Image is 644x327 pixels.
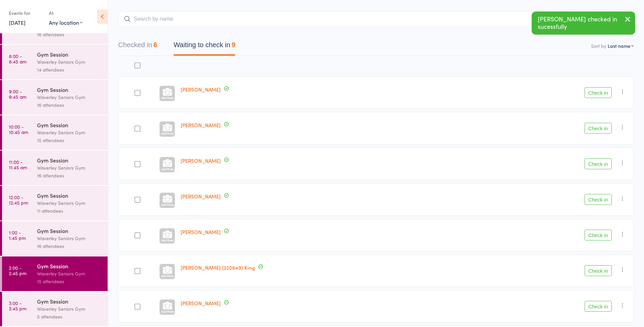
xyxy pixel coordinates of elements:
button: Check in [585,230,612,241]
div: Gym Session [37,121,102,129]
div: Waverley Seniors Gym [37,199,102,207]
div: 6 [153,41,157,49]
div: Last name [608,42,630,49]
div: Any location [49,19,82,26]
button: Checked in6 [118,38,157,56]
button: Check in [585,265,612,276]
a: 10:00 -10:45 amGym SessionWaverley Seniors Gym15 attendees [2,115,108,150]
a: [PERSON_NAME] [181,121,221,129]
div: Events for [9,7,42,19]
time: 8:00 - 8:45 am [9,53,26,64]
div: Waverley Seniors Gym [37,305,102,313]
div: 15 attendees [37,136,102,144]
button: Waiting to check in9 [173,38,235,56]
a: [PERSON_NAME] [181,157,221,164]
a: 11:00 -11:45 amGym SessionWaverley Seniors Gym16 attendees [2,151,108,185]
div: 16 attendees [37,31,102,38]
div: Waverley Seniors Gym [37,234,102,242]
a: 9:00 -9:45 amGym SessionWaverley Seniors Gym16 attendees [2,80,108,115]
div: 16 attendees [37,242,102,250]
a: [PERSON_NAME] [181,228,221,235]
input: Search by name [118,11,566,27]
a: [PERSON_NAME] [181,193,221,200]
div: Waverley Seniors Gym [37,270,102,277]
div: 5 attendees [37,313,102,321]
button: Check in [585,301,612,312]
div: Gym Session [37,262,102,270]
time: 12:00 - 12:45 pm [9,194,28,205]
button: Check in [585,194,612,205]
button: Check in [585,123,612,134]
div: 9 [232,41,235,49]
label: Sort by [591,42,606,49]
div: 15 attendees [37,277,102,285]
div: 11 attendees [37,207,102,215]
div: Gym Session [37,227,102,234]
time: 3:00 - 3:45 pm [9,300,26,311]
div: [PERSON_NAME] checked in sucessfully [532,12,635,35]
a: 12:00 -12:45 pmGym SessionWaverley Seniors Gym11 attendees [2,186,108,220]
a: [PERSON_NAME] (220849) King [181,264,255,271]
div: Gym Session [37,156,102,164]
a: [PERSON_NAME] [181,300,221,307]
time: 10:00 - 10:45 am [9,124,28,135]
time: 9:00 - 9:45 am [9,89,26,99]
div: Waverley Seniors Gym [37,164,102,172]
div: 14 attendees [37,66,102,74]
div: 16 attendees [37,101,102,109]
a: 1:00 -1:45 pmGym SessionWaverley Seniors Gym16 attendees [2,221,108,256]
a: 3:00 -3:45 pmGym SessionWaverley Seniors Gym5 attendees [2,292,108,326]
div: Waverley Seniors Gym [37,129,102,136]
time: 2:00 - 2:45 pm [9,265,26,276]
time: 11:00 - 11:45 am [9,159,27,170]
div: Waverley Seniors Gym [37,93,102,101]
div: 16 attendees [37,172,102,179]
button: Check in [585,158,612,169]
button: Check in [585,87,612,98]
div: Gym Session [37,192,102,199]
div: Gym Session [37,86,102,93]
div: Gym Session [37,51,102,58]
a: [PERSON_NAME] [181,86,221,93]
time: 1:00 - 1:45 pm [9,230,26,241]
a: [DATE] [9,19,25,26]
a: 8:00 -8:45 amGym SessionWaverley Seniors Gym14 attendees [2,45,108,79]
div: At [49,7,82,19]
div: Gym Session [37,297,102,305]
div: Waverley Seniors Gym [37,58,102,66]
a: 2:00 -2:45 pmGym SessionWaverley Seniors Gym15 attendees [2,256,108,291]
